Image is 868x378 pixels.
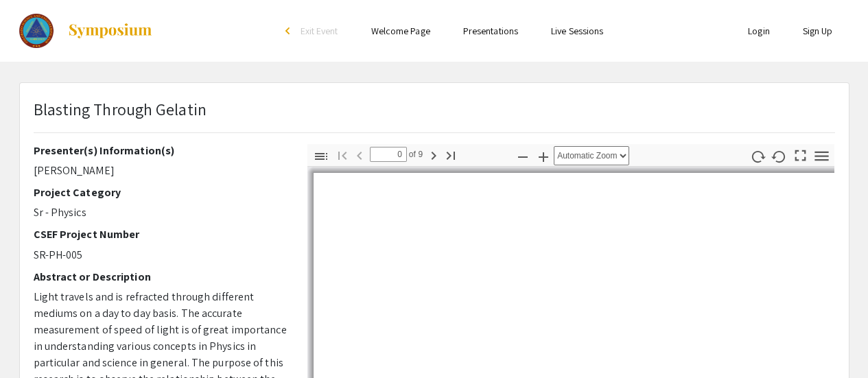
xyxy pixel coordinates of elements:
img: The Colorado Science & Engineering Fair [19,14,54,48]
input: Page [370,147,407,162]
button: Go to Last Page [439,145,462,165]
span: Exit Event [301,25,338,37]
button: Zoom In [532,146,555,166]
a: Presentations [463,25,518,37]
a: Sign Up [803,25,833,37]
select: Zoom [554,146,629,165]
button: Tools [810,146,833,166]
img: Symposium by ForagerOne [67,23,153,39]
p: [PERSON_NAME] [34,163,287,179]
button: Switch to Presentation Mode [788,144,812,164]
h2: Presenter(s) Information(s) [34,144,287,157]
button: Previous Page [348,145,371,165]
h2: Project Category [34,186,287,199]
a: Login [748,25,770,37]
a: Live Sessions [551,25,603,37]
button: Zoom Out [511,146,535,166]
div: arrow_back_ios [285,27,294,35]
a: Welcome Page [371,25,430,37]
button: Next Page [422,145,445,165]
p: Blasting Through Gelatin [34,97,207,121]
p: SR-PH-005 [34,247,287,263]
p: Sr - Physics [34,204,287,221]
button: Rotate Clockwise [746,146,769,166]
button: Rotate Counterclockwise [767,146,790,166]
span: of 9 [407,147,423,162]
button: Toggle Sidebar [309,146,333,166]
iframe: Chat [10,316,58,368]
button: Go to First Page [331,145,354,165]
h2: CSEF Project Number [34,228,287,241]
a: The Colorado Science & Engineering Fair [19,14,154,48]
h2: Abstract or Description [34,270,287,283]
